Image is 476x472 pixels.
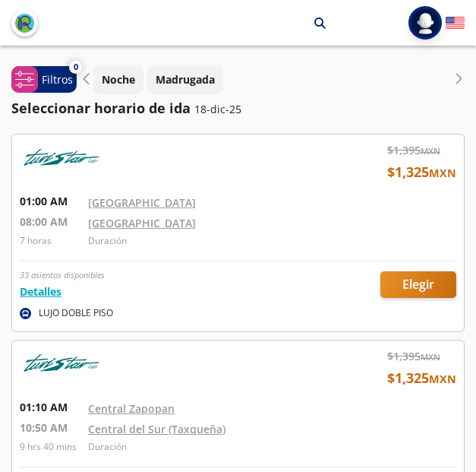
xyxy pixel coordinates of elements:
p: Filtros [42,71,73,87]
button: English [446,14,465,33]
a: Central del Sur (Taxqueña) [88,422,225,436]
p: LUJO DOBLE PISO [39,306,113,320]
span: 0 [74,61,78,74]
button: Detalles [20,284,61,299]
a: [GEOGRAPHIC_DATA] [88,216,196,230]
p: Noche [102,71,135,87]
a: [GEOGRAPHIC_DATA] [88,195,196,210]
button: Noche [93,65,143,94]
a: Central Zapopan [88,401,175,416]
button: 0Filtros [11,66,77,93]
p: [GEOGRAPHIC_DATA] [117,15,200,31]
p: Seleccionar horario de ida [11,98,191,119]
p: Madrugada [156,71,215,87]
p: 33 asientos disponibles [20,269,105,282]
button: back [11,10,38,36]
p: 18-dic-25 [194,101,241,117]
button: Abrir menú de usuario [408,6,442,40]
button: Madrugada [147,65,223,94]
p: [GEOGRAPHIC_DATA] [219,15,303,31]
